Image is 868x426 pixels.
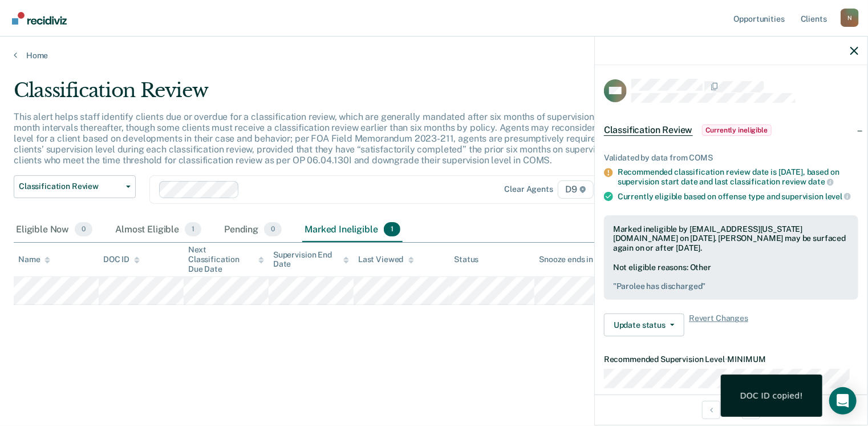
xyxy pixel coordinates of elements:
div: Validated by data from COMS [604,153,858,163]
div: Name [18,255,50,264]
div: Open Intercom Messenger [829,387,857,415]
div: Recommended classification review date is [DATE], based on supervision start date and last classi... [618,167,858,187]
a: Home [14,50,854,61]
span: Revert Changes [689,314,748,336]
span: 0 [75,222,92,237]
span: • [725,355,728,364]
div: Marked Ineligible [302,218,403,243]
span: 1 [384,222,400,237]
button: Update status [604,314,684,336]
div: Marked ineligible by [EMAIL_ADDRESS][US_STATE][DOMAIN_NAME] on [DATE]. [PERSON_NAME] may be surfa... [613,224,849,253]
div: Not eligible reasons: Other [613,263,849,291]
div: Last Viewed [358,255,413,264]
span: 1 [185,222,201,237]
button: Previous Opportunity [702,401,720,419]
span: Classification Review [19,182,121,191]
div: Classification ReviewCurrently ineligible [595,112,867,148]
dt: Recommended Supervision Level MINIMUM [604,355,858,364]
span: 0 [264,222,282,237]
div: Clear agents [505,184,553,194]
div: Eligible Now [14,218,95,243]
p: This alert helps staff identify clients due or overdue for a classification review, which are gen... [14,111,662,166]
span: D9 [558,180,594,199]
img: Recidiviz [12,12,67,25]
button: Profile dropdown button [841,9,859,27]
div: Next Classification Due Date [188,245,264,274]
div: Snooze ends in [539,255,603,264]
div: DOC ID copied! [740,391,803,401]
span: Currently ineligible [702,124,772,136]
div: Pending [222,218,284,243]
div: 1 / 1 [595,395,867,425]
div: Currently eligible based on offense type and supervision [618,191,858,202]
div: DOC ID [103,255,140,264]
div: Supervision End Date [273,250,349,270]
div: Status [454,255,478,264]
span: Classification Review [604,124,693,136]
span: level [825,192,851,201]
pre: " Parolee has discharged " [613,282,849,291]
div: N [841,9,859,27]
div: Classification Review [14,79,665,111]
div: Almost Eligible [113,218,204,243]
